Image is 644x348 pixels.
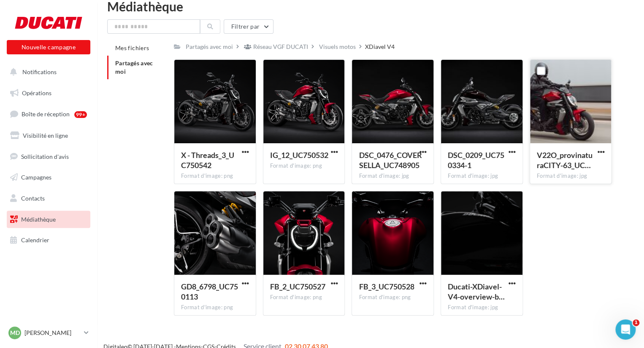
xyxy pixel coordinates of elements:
[270,282,325,291] span: FB_2_UC750527
[537,172,605,180] div: Format d'image: jpg
[5,84,92,102] a: Opérations
[5,63,89,81] button: Notifications
[22,110,70,118] span: Boîte de réception
[359,172,427,180] div: Format d'image: jpg
[5,190,92,207] a: Contacts
[359,294,427,301] div: Format d'image: png
[359,150,422,170] span: DSC_0476_COVER SELLA_UC748905
[181,282,238,301] span: GD8_6798_UC750113
[5,169,92,186] a: Campagnes
[5,231,92,249] a: Calendrier
[537,150,593,170] span: V22O_provinaturaCITY-63_UC754226
[359,282,414,291] span: FB_3_UC750528
[5,127,92,145] a: Visibilité en ligne
[115,44,149,51] span: Mes fichiers
[21,174,51,181] span: Campagnes
[448,282,505,301] span: Ducati-XDiavel-V4-overview-bg-model-preview-2000x800__1_
[5,211,92,228] a: Médiathèque
[10,329,20,337] span: MD
[24,329,81,337] p: [PERSON_NAME]
[224,19,273,34] button: Filtrer par
[253,43,308,51] div: Réseau VGF DUCATI
[181,150,234,170] span: X - Threads_3_UC750542
[365,43,395,51] div: XDiavel V4
[615,319,636,340] iframe: Intercom live chat
[5,105,92,123] a: Boîte de réception99+
[21,195,45,202] span: Contacts
[7,325,90,341] a: MD [PERSON_NAME]
[22,89,51,96] span: Opérations
[270,162,338,170] div: Format d'image: png
[181,304,249,311] div: Format d'image: png
[270,150,328,160] span: IG_12_UC750532
[5,148,92,166] a: Sollicitation d'avis
[22,68,57,75] span: Notifications
[448,150,504,170] span: DSC_0209_UC750334-1
[21,236,49,244] span: Calendrier
[74,111,87,118] div: 99+
[448,304,516,311] div: Format d'image: jpg
[181,172,249,180] div: Format d'image: png
[319,43,356,51] div: Visuels motos
[21,216,56,223] span: Médiathèque
[7,40,90,54] button: Nouvelle campagne
[186,43,233,51] div: Partagés avec moi
[448,172,516,180] div: Format d'image: jpg
[115,59,153,75] span: Partagés avec moi
[270,294,338,301] div: Format d'image: png
[21,153,69,160] span: Sollicitation d'avis
[633,319,639,326] span: 1
[23,132,68,139] span: Visibilité en ligne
